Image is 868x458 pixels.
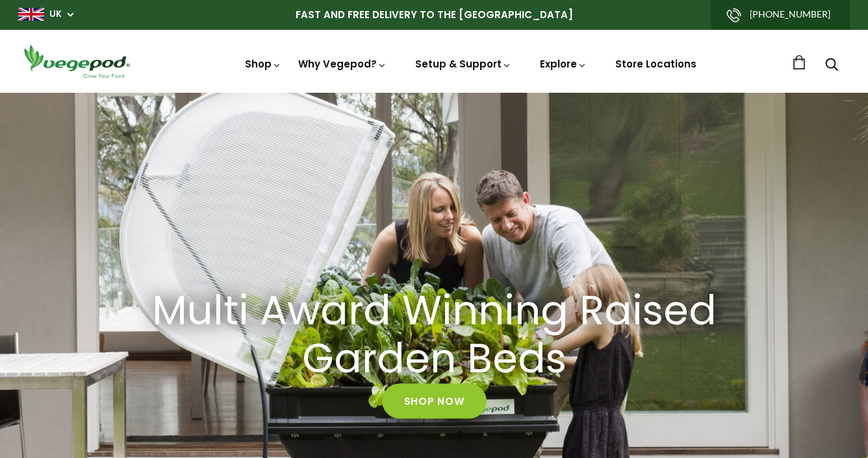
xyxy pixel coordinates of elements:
a: Explore [540,57,587,71]
img: gb_large.png [18,8,44,21]
a: Shop Now [382,383,487,418]
a: Multi Award Winning Raised Garden Beds [125,287,743,384]
img: Vegepod [18,43,135,80]
a: UK [49,8,62,21]
a: Why Vegepod? [298,57,387,71]
a: Shop [245,57,281,71]
a: Store Locations [615,57,696,71]
a: Setup & Support [415,57,511,71]
h2: Multi Award Winning Raised Garden Beds [142,287,726,384]
a: Search [825,59,838,73]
